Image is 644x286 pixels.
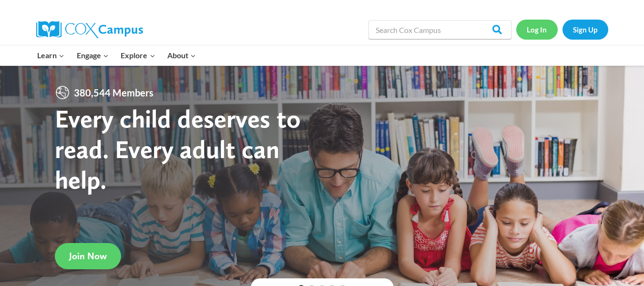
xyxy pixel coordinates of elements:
a: Join Now [55,243,121,269]
span: 380,544 Members [70,85,157,100]
span: Join Now [69,250,107,262]
nav: Secondary Navigation [516,20,608,39]
button: Child menu of Learn [31,45,71,65]
a: Sign Up [562,20,608,39]
a: Log In [516,20,558,39]
nav: Primary Navigation [31,45,202,65]
button: Child menu of Explore [115,45,162,65]
button: Child menu of Engage [71,45,115,65]
input: Search Cox Campus [368,20,511,39]
button: Child menu of About [161,45,202,65]
img: Cox Campus [36,21,143,38]
strong: Every child deserves to read. Every adult can help. [55,103,301,194]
